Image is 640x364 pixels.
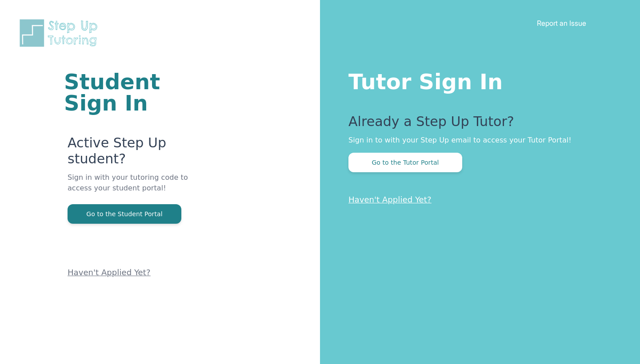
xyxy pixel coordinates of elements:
[18,18,103,48] img: Step Up Tutoring horizontal logo
[64,71,213,114] h1: Student Sign In
[68,135,213,172] p: Active Step Up student?
[68,268,151,277] a: Haven't Applied Yet?
[68,204,181,224] button: Go to the Student Portal
[68,210,181,218] a: Go to the Student Portal
[537,19,586,28] a: Report an Issue
[348,153,462,172] button: Go to the Tutor Portal
[348,114,604,135] p: Already a Step Up Tutor?
[348,135,604,146] p: Sign in to with your Step Up email to access your Tutor Portal!
[68,172,213,204] p: Sign in with your tutoring code to access your student portal!
[348,67,604,92] h1: Tutor Sign In
[348,158,462,166] a: Go to the Tutor Portal
[348,195,432,204] a: Haven't Applied Yet?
